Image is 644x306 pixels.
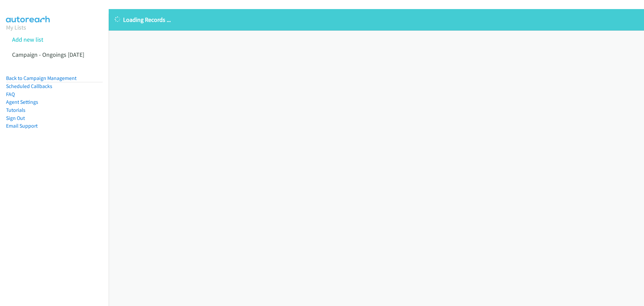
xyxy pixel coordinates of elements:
[6,24,26,31] a: My Lists
[115,15,638,24] p: Loading Records ...
[6,83,52,89] a: Scheduled Callbacks
[12,36,43,43] a: Add new list
[6,107,25,113] a: Tutorials
[6,99,38,105] a: Agent Settings
[6,115,25,121] a: Sign Out
[6,75,76,81] a: Back to Campaign Management
[6,123,38,129] a: Email Support
[6,91,15,97] a: FAQ
[12,51,84,58] a: Campaign - Ongoings [DATE]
